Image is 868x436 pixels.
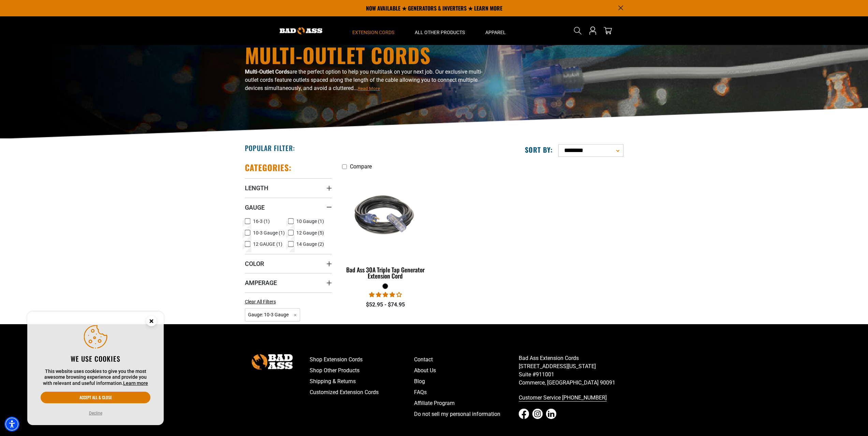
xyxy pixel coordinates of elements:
[310,376,414,387] a: Shipping & Returns
[532,409,543,419] a: Instagram - open in a new tab
[525,145,553,154] label: Sort by:
[602,27,613,35] a: cart
[253,219,270,224] span: 16-3 (1)
[475,16,516,45] summary: Apparel
[485,29,506,35] span: Apparel
[414,376,519,387] a: Blog
[123,380,148,386] a: This website uses cookies to give you the most awesome browsing experience and provide you with r...
[252,354,293,370] img: Bad Ass Extension Cords
[41,392,150,403] button: Accept all & close
[245,298,279,305] a: Clear All Filters
[27,312,164,425] aside: Cookie Consent
[414,387,519,398] a: FAQs
[245,279,277,287] span: Amperage
[415,29,465,35] span: All Other Products
[253,242,282,246] span: 12 GAUGE (1)
[519,409,529,419] a: Facebook - open in a new tab
[296,219,324,224] span: 10 Gauge (1)
[310,354,414,365] a: Shop Extension Cords
[245,69,482,91] span: are the perfect option to help you multitask on your next job. Our exclusive multi-outlet cords f...
[519,354,623,387] p: Bad Ass Extension Cords [STREET_ADDRESS][US_STATE] Suite #911001 Commerce, [GEOGRAPHIC_DATA] 90091
[296,242,324,246] span: 14 Gauge (2)
[587,16,598,45] a: Open this option
[404,16,475,45] summary: All Other Products
[245,198,332,217] summary: Gauge
[245,204,265,211] span: Gauge
[139,312,164,333] button: Close this option
[245,273,332,292] summary: Amperage
[414,365,519,376] a: About Us
[342,301,429,309] div: $52.95 - $74.95
[414,398,519,409] a: Affiliate Program
[358,86,380,91] span: Read More
[245,311,300,318] a: Gauge: 10-3 Gauge
[245,162,292,173] h2: Categories:
[342,267,429,279] div: Bad Ass 30A Triple Tap Generator Extension Cord
[4,417,19,432] div: Accessibility Menu
[519,392,623,403] a: call 833-674-1699
[41,354,150,363] h2: We use cookies
[352,29,394,35] span: Extension Cords
[245,178,332,197] summary: Length
[245,184,268,192] span: Length
[572,25,583,36] summary: Search
[414,409,519,420] a: Do not sell my personal information
[245,260,264,268] span: Color
[310,387,414,398] a: Customized Extension Cords
[253,230,285,235] span: 10-3 Gauge (1)
[280,27,322,34] img: Bad Ass Extension Cords
[369,291,402,298] span: 4.00 stars
[245,308,300,321] span: Gauge: 10-3 Gauge
[245,69,290,75] b: Multi-Outlet Cords
[546,409,556,419] a: LinkedIn - open in a new tab
[245,45,494,65] h1: Multi-Outlet Cords
[342,173,429,283] a: black Bad Ass 30A Triple Tap Generator Extension Cord
[342,16,404,45] summary: Extension Cords
[87,410,104,417] button: Decline
[414,354,519,365] a: Contact
[41,369,150,387] p: This website uses cookies to give you the most awesome browsing experience and provide you with r...
[296,230,324,235] span: 12 Gauge (5)
[245,144,295,152] h2: Popular Filter:
[310,365,414,376] a: Shop Other Products
[350,163,372,170] span: Compare
[245,254,332,273] summary: Color
[245,299,276,304] span: Clear All Filters
[342,177,428,255] img: black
